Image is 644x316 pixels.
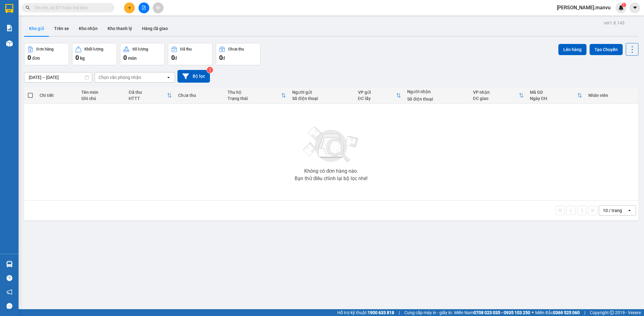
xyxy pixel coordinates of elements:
input: Tìm tên, số ĐT hoặc mã đơn [34,4,107,11]
th: Toggle SortBy [470,87,527,104]
div: Tên món [81,90,123,95]
button: Số lượng0món [120,43,165,65]
svg: open [166,75,171,80]
span: 0 [75,54,79,61]
span: Hỗ trợ kỹ thuật: [337,309,394,316]
div: Chi tiết [40,93,75,98]
span: đ [223,56,225,61]
button: caret-down [629,2,640,13]
span: Cung cấp máy in - giấy in: [404,309,453,316]
button: Bộ lọc [177,70,210,83]
span: question-circle [6,275,12,281]
div: Ghi chú [81,96,123,101]
button: Kho thanh lý [103,21,137,36]
div: ĐC giao [473,96,519,101]
span: copyright [610,310,614,315]
div: Ngày ĐH [530,96,577,101]
div: Thu hộ [228,90,281,95]
div: Chưa thu [178,93,221,98]
sup: 1 [622,3,626,7]
div: Chọn văn phòng nhận [99,74,141,80]
strong: 0369 525 060 [553,310,580,315]
span: 0 [28,54,31,61]
input: Select a date range. [24,72,92,82]
span: Miền Bắc [535,309,580,316]
sup: 2 [207,67,213,73]
div: Khối lượng [84,47,103,51]
div: Số lượng [132,47,148,51]
div: Chưa thu [228,47,244,51]
div: HTTT [129,96,167,101]
img: solution-icon [6,25,13,31]
strong: 0708 023 035 - 0935 103 250 [474,310,530,315]
button: Đơn hàng0đơn [24,43,69,65]
img: warehouse-icon [6,40,13,47]
div: Không có đơn hàng nào. [304,169,358,174]
span: món [128,56,137,61]
span: message [6,303,12,309]
svg: open [627,208,632,213]
span: plus [127,6,132,10]
div: Đơn hàng [36,47,53,51]
div: Mã GD [530,90,577,95]
span: caret-down [632,5,638,11]
strong: 1900 633 818 [368,310,394,315]
div: Đã thu [180,47,192,51]
button: aim [153,2,164,13]
div: Người nhận [407,89,467,94]
div: ver 1.8.143 [604,19,625,26]
span: kg [80,56,85,61]
span: Miền Nam [454,309,530,316]
button: Tạo Chuyến [590,44,623,55]
div: ĐC lấy [358,96,396,101]
span: 0 [171,54,175,61]
div: Số điện thoại [407,97,467,102]
span: notification [6,289,12,295]
div: Người gửi [292,90,352,95]
th: Toggle SortBy [126,87,175,104]
span: | [399,309,400,316]
span: file-add [142,6,146,10]
button: Kho nhận [74,21,103,36]
img: warehouse-icon [6,261,13,267]
span: [PERSON_NAME].manvu [552,4,616,11]
span: ⚪️ [532,311,534,314]
span: 0 [123,54,127,61]
img: icon-new-feature [618,5,624,11]
div: Nhân viên [588,93,635,98]
th: Toggle SortBy [527,87,585,104]
img: svg+xml;base64,PHN2ZyBjbGFzcz0ibGlzdC1wbHVnX19zdmciIHhtbG5zPSJodHRwOi8vd3d3LnczLm9yZy8yMDAwL3N2Zy... [300,123,362,166]
div: 10 / trang [603,207,622,214]
div: VP nhận [473,90,519,95]
span: search [26,6,30,10]
button: Kho gửi [24,21,49,36]
button: Lên hàng [558,44,586,55]
span: aim [156,6,160,10]
button: file-add [139,2,149,13]
button: Khối lượng0kg [72,43,117,65]
span: | [584,309,585,316]
button: plus [124,2,135,13]
img: logo-vxr [5,4,13,13]
div: Đã thu [129,90,167,95]
div: Trạng thái [228,96,281,101]
button: Hàng đã giao [137,21,173,36]
div: Bạn thử điều chỉnh lại bộ lọc nhé! [295,176,368,181]
button: Đã thu0đ [168,43,213,65]
span: đ [175,56,177,61]
button: Chưa thu0đ [216,43,261,65]
th: Toggle SortBy [355,87,404,104]
button: Trên xe [49,21,74,36]
div: VP gửi [358,90,396,95]
span: 1 [623,3,625,7]
span: đơn [32,56,40,61]
span: 0 [219,54,223,61]
div: Số điện thoại [292,96,352,101]
th: Toggle SortBy [224,87,289,104]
